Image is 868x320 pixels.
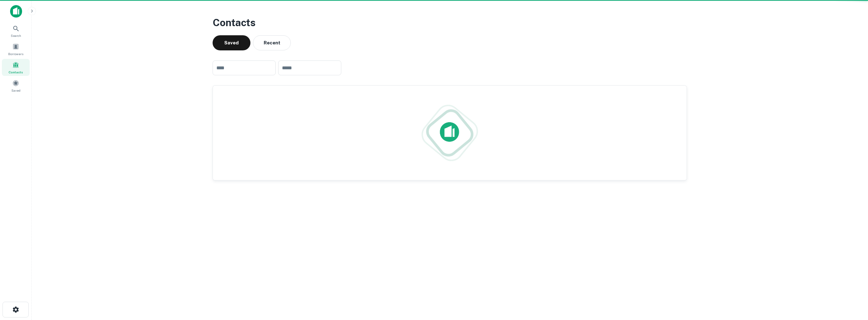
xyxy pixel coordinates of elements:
button: Recent [253,35,291,50]
span: Search [11,33,21,38]
button: Saved [213,35,250,50]
a: Search [2,22,30,39]
a: Saved [2,77,30,94]
h3: Contacts [213,15,687,30]
a: Borrowers [2,41,30,58]
img: capitalize-icon.png [10,5,22,18]
span: Borrowers [8,51,23,56]
span: Saved [11,88,21,93]
span: Contacts [9,70,23,75]
a: Contacts [2,59,30,76]
iframe: Chat Widget [836,249,868,280]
